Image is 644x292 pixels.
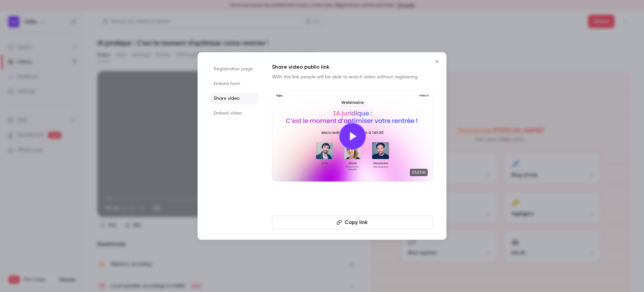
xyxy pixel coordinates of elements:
[208,63,259,75] li: Registration page
[208,92,259,104] li: Share video
[272,91,433,181] a: 01:01:14
[272,74,433,80] p: With this link people will be able to watch video without registering
[272,63,433,71] h1: Share video public link
[410,169,428,176] span: 01:01:14
[208,78,259,90] li: Embed form
[272,216,433,229] button: Copy link
[430,55,444,68] button: Close
[208,107,259,119] li: Embed video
